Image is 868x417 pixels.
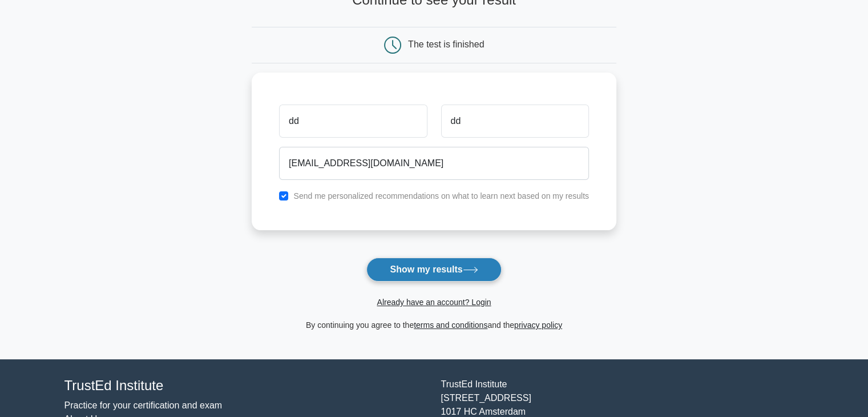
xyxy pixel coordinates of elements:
[245,318,623,332] div: By continuing you agree to the and the
[408,39,484,49] div: The test is finished
[279,147,589,180] input: Email
[377,298,491,307] a: Already have an account? Login
[514,320,562,330] a: privacy policy
[64,400,223,410] a: Practice for your certification and exam
[293,191,589,201] label: Send me personalized recommendations on what to learn next based on my results
[414,320,487,330] a: terms and conditions
[279,105,427,138] input: First name
[64,378,427,394] h4: TrustEd Institute
[366,258,501,282] button: Show my results
[441,105,589,138] input: Last name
